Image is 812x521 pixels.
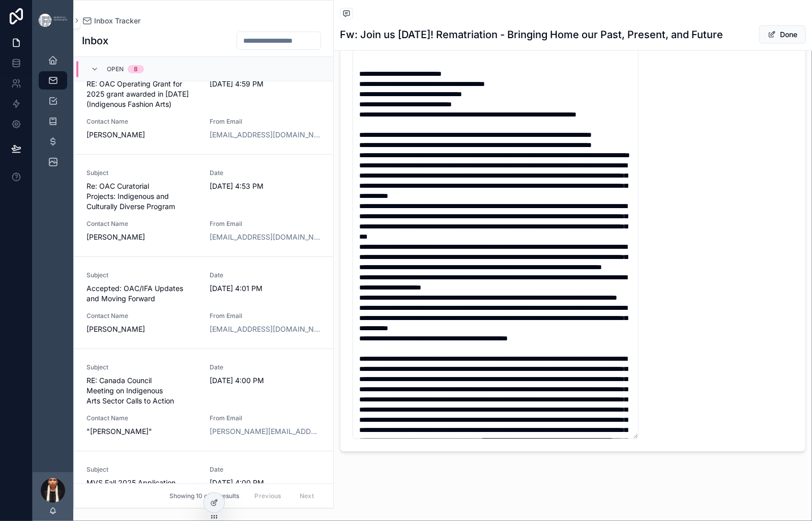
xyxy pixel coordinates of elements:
span: [DATE] 4:59 PM [210,79,322,89]
img: App logo [39,14,67,26]
span: From Email [210,220,322,228]
span: Subject [86,169,198,177]
a: [EMAIL_ADDRESS][DOMAIN_NAME] [210,130,322,140]
a: SubjectRE: Canada Council Meeting on Indigenous Arts Sector Calls to ActionDate[DATE] 4:00 PMCont... [74,349,333,451]
span: Date [210,169,322,177]
span: MVS Fall 2025 Application [86,478,198,488]
span: Contact Name [86,118,198,126]
span: From Email [210,118,322,126]
button: Done [759,25,806,44]
span: Subject [86,363,198,371]
span: Date [210,466,322,474]
span: Contact Name [86,414,198,422]
a: [EMAIL_ADDRESS][DOMAIN_NAME] [210,324,322,334]
div: 8 [134,65,138,73]
span: Contact Name [86,312,198,320]
span: [DATE] 4:53 PM [210,181,322,191]
span: Contact Name [86,220,198,228]
span: Inbox Tracker [94,16,140,26]
a: SubjectRe: OAC Curatorial Projects: Indigenous and Culturally Diverse ProgramDate[DATE] 4:53 PMCo... [74,154,333,256]
a: SubjectRE: OAC Operating Grant for 2025 grant awarded in [DATE] (Indigenous Fashion Arts)Date[DAT... [74,52,333,154]
span: Re: OAC Curatorial Projects: Indigenous and Culturally Diverse Program [86,181,198,212]
a: Inbox Tracker [82,16,140,26]
h1: Fw: Join us [DATE]! Rematriation - Bringing Home our Past, Present, and Future [340,27,723,42]
span: [DATE] 4:00 PM [210,478,322,488]
span: [PERSON_NAME] [86,232,198,242]
span: Subject [86,271,198,279]
span: Open [107,65,124,73]
span: RE: OAC Operating Grant for 2025 grant awarded in [DATE] (Indigenous Fashion Arts) [86,79,198,109]
span: Subject [86,466,198,474]
span: [DATE] 4:01 PM [210,283,322,294]
span: From Email [210,414,322,422]
a: SubjectAccepted: OAC/IFA Updates and Moving ForwardDate[DATE] 4:01 PMContact Name[PERSON_NAME]Fro... [74,256,333,349]
a: [EMAIL_ADDRESS][DOMAIN_NAME] [210,232,322,242]
div: scrollable content [33,41,73,190]
span: [PERSON_NAME] [86,324,198,334]
span: [DATE] 4:00 PM [210,375,322,386]
span: From Email [210,312,322,320]
span: Date [210,271,322,279]
span: Showing 10 of 10 results [169,492,239,500]
span: Date [210,363,322,371]
span: "[PERSON_NAME]" [86,426,198,437]
span: [PERSON_NAME] [86,130,198,140]
h1: Inbox [82,34,108,48]
span: Accepted: OAC/IFA Updates and Moving Forward [86,283,198,304]
span: RE: Canada Council Meeting on Indigenous Arts Sector Calls to Action [86,375,198,406]
a: [PERSON_NAME][EMAIL_ADDRESS][PERSON_NAME][DOMAIN_NAME] [210,426,322,437]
